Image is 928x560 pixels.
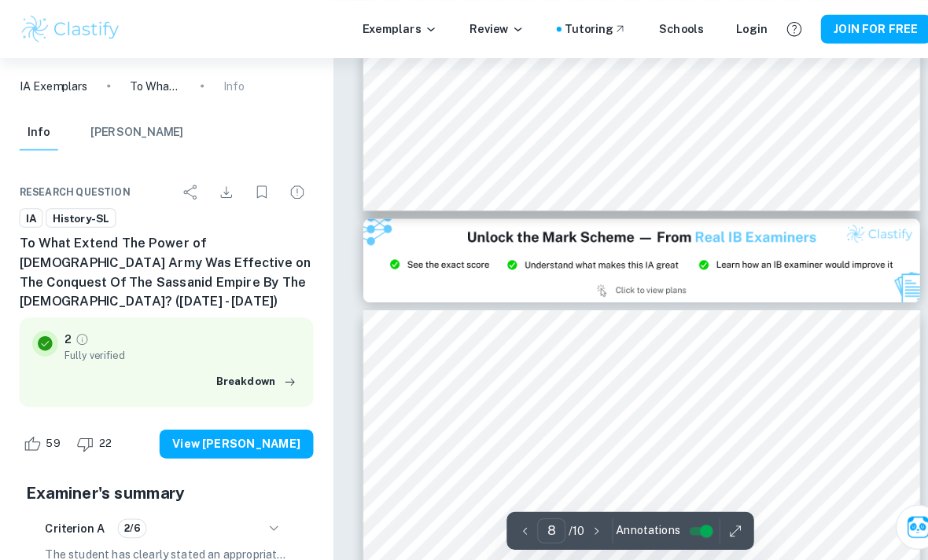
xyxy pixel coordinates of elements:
[551,20,612,37] a: Tutoring
[20,206,41,221] span: IA
[19,229,306,304] h6: To What Extend The Power of [DEMOGRAPHIC_DATA] Army Was Effective on The Conquest Of The Sassanid...
[218,75,239,93] p: Info
[555,510,571,527] p: / 10
[116,509,142,523] span: 2/6
[762,15,789,42] button: Help and Feedback
[127,75,177,93] p: To What Extend The Power of [DEMOGRAPHIC_DATA] Army Was Effective on The Conquest Of The Sassanid...
[46,206,112,221] span: History-SL
[19,112,57,147] button: Info
[240,172,271,203] div: Bookmark
[19,13,119,44] img: Clastify logo
[719,20,749,37] a: Login
[36,426,68,441] span: 59
[71,421,118,446] div: Dislike
[88,112,179,147] button: [PERSON_NAME]
[73,324,87,339] a: Grade fully verified
[63,340,293,354] span: Fully verified
[205,172,237,203] div: Download
[44,533,281,550] p: The student has clearly stated an appropriate and specific question for the historical investigat...
[45,203,113,223] a: History-SL
[355,214,898,295] img: Ad
[207,361,293,384] button: Breakdown
[25,470,300,493] h5: Examiner's summary
[19,75,86,93] a: IA Exemplars
[643,20,687,37] a: Schools
[171,172,202,203] div: Share
[458,20,512,37] p: Review
[875,492,919,536] button: Ask Clai
[19,421,68,446] div: Like
[274,172,306,203] div: Report issue
[354,20,427,37] p: Exemplars
[44,507,102,525] h6: Criterion A
[156,419,306,448] button: View [PERSON_NAME]
[801,14,909,42] button: JOIN FOR FREE
[63,323,70,340] p: 2
[19,203,42,223] a: IA
[88,426,118,441] span: 22
[19,181,127,195] span: Research question
[602,510,665,526] span: Annotations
